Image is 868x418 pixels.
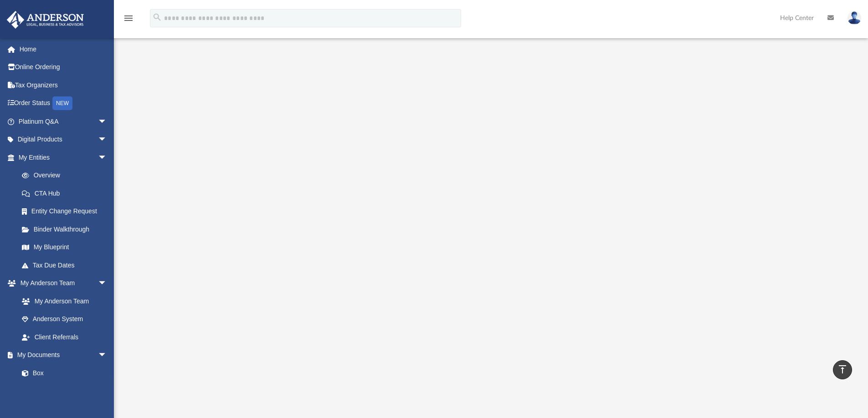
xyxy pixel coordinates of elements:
[13,292,112,310] a: My Anderson Team
[123,17,134,24] a: menu
[152,12,162,22] i: search
[833,360,852,379] a: vertical_align_top
[98,131,116,149] span: arrow_drop_down
[6,58,121,76] a: Online Ordering
[13,256,121,274] a: Tax Due Dates
[6,76,121,94] a: Tax Organizers
[13,382,116,400] a: Meeting Minutes
[98,112,116,131] span: arrow_drop_down
[13,238,116,257] a: My Blueprint
[98,346,116,365] span: arrow_drop_down
[6,346,116,364] a: My Documentsarrow_drop_down
[98,148,116,167] span: arrow_drop_down
[13,202,121,221] a: Entity Change Request
[13,364,112,382] a: Box
[13,166,121,185] a: Overview
[13,220,121,238] a: Binder Walkthrough
[13,184,121,202] a: CTA Hub
[13,328,116,346] a: Client Referrals
[837,364,848,375] i: vertical_align_top
[6,131,121,149] a: Digital Productsarrow_drop_down
[6,40,121,58] a: Home
[6,112,121,131] a: Platinum Q&Aarrow_drop_down
[52,96,72,110] div: NEW
[123,13,134,24] i: menu
[4,11,87,29] img: Anderson Advisors Platinum Portal
[13,310,116,328] a: Anderson System
[98,274,116,293] span: arrow_drop_down
[6,94,121,113] a: Order StatusNEW
[6,274,116,292] a: My Anderson Teamarrow_drop_down
[847,11,861,25] img: User Pic
[6,148,121,166] a: My Entitiesarrow_drop_down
